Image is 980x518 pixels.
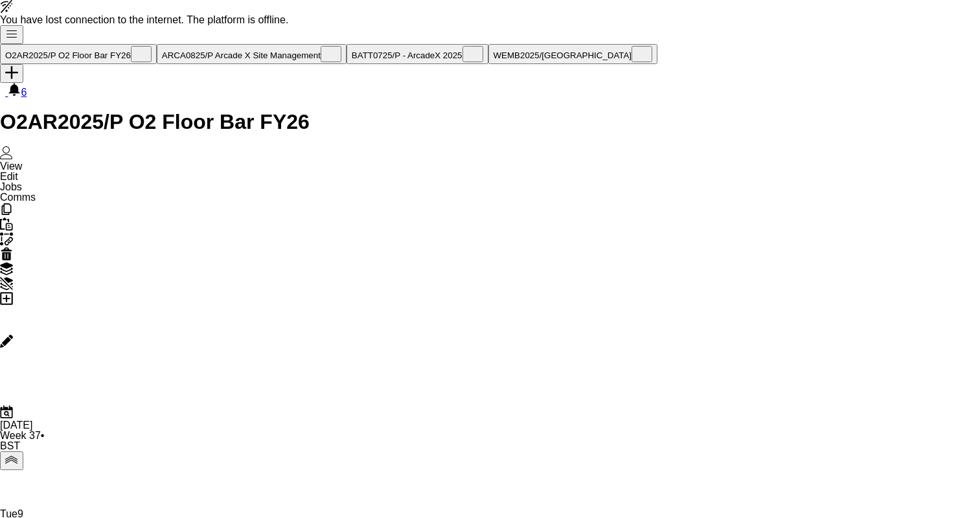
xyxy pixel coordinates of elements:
[347,44,488,64] button: BATT0725/P - ArcadeX 2025
[157,44,347,64] button: ARCA0825/P Arcade X Site Management
[8,87,27,98] a: 6
[915,456,980,518] iframe: Chat Widget
[21,87,27,98] span: 6
[488,44,658,64] button: WEMB2025/[GEOGRAPHIC_DATA]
